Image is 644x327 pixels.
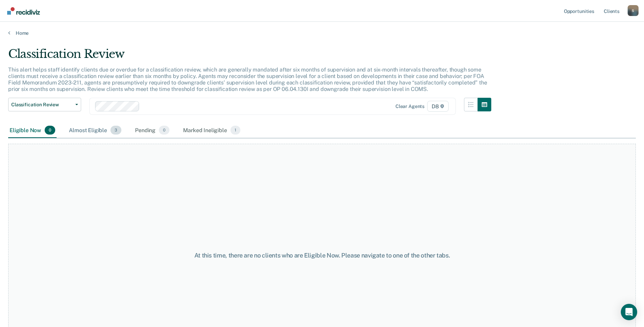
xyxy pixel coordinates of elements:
a: Home [8,30,636,36]
div: S [628,5,639,16]
p: This alert helps staff identify clients due or overdue for a classification review, which are gen... [8,66,487,93]
div: At this time, there are no clients who are Eligible Now. Please navigate to one of the other tabs. [165,252,479,259]
span: D8 [427,101,449,112]
button: Profile dropdown button [628,5,639,16]
div: Classification Review [8,47,491,66]
span: 0 [159,126,169,135]
span: 0 [45,126,55,135]
div: Open Intercom Messenger [621,304,637,320]
span: Classification Review [11,102,73,108]
div: Pending0 [134,123,171,138]
span: 1 [230,126,240,135]
button: Classification Review [8,98,81,111]
div: Eligible Now0 [8,123,57,138]
div: Marked Ineligible1 [182,123,242,138]
div: Clear agents [395,104,424,109]
div: Almost Eligible3 [68,123,123,138]
span: 3 [110,126,121,135]
img: Recidiviz [7,7,40,15]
